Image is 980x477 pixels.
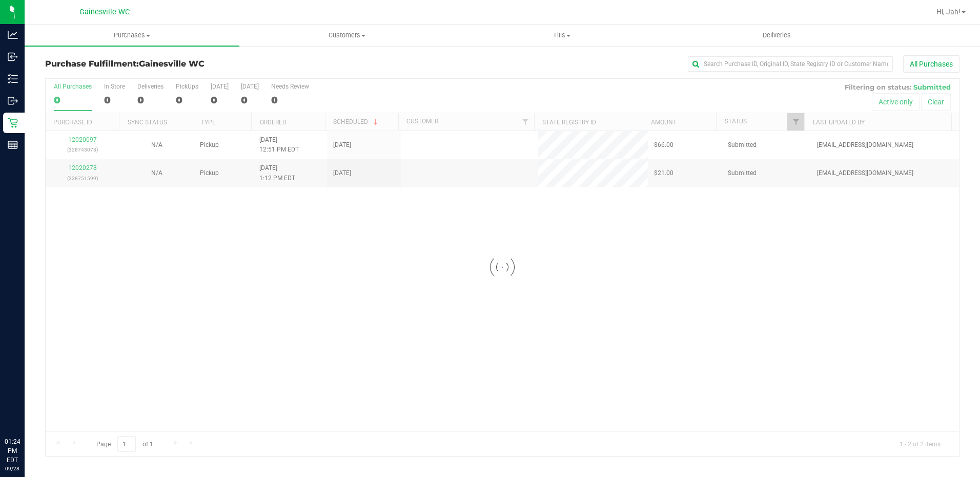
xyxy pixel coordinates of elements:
[25,25,239,46] a: Purchases
[903,55,959,73] button: All Purchases
[455,31,669,40] span: Tills
[936,8,961,16] span: Hi, Jah!
[8,30,18,40] inline-svg: Analytics
[79,8,130,16] span: Gainesville WC
[10,395,41,426] iframe: Resource center
[5,437,20,465] p: 01:24 PM EDT
[749,31,805,40] span: Deliveries
[239,25,454,46] a: Customers
[8,96,18,106] inline-svg: Outbound
[45,59,350,69] h3: Purchase Fulfillment:
[8,52,18,62] inline-svg: Inbound
[8,140,18,150] inline-svg: Reports
[139,59,205,69] span: Gainesville WC
[240,31,454,40] span: Customers
[669,25,884,46] a: Deliveries
[25,31,239,40] span: Purchases
[8,74,18,84] inline-svg: Inventory
[8,118,18,128] inline-svg: Retail
[455,25,669,46] a: Tills
[688,56,893,72] input: Search Purchase ID, Original ID, State Registry ID or Customer Name...
[5,465,20,472] p: 09/28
